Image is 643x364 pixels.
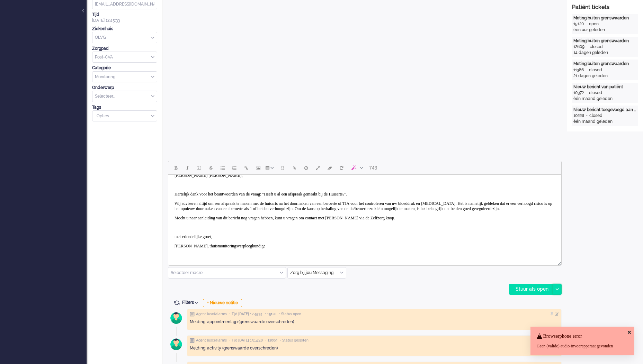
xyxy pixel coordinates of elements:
button: Clear formatting [324,162,336,174]
button: Insert/edit image [252,162,264,174]
div: 14 dagen geleden [573,50,636,56]
div: 10372 [573,90,584,96]
div: één maand geleden [573,96,636,102]
div: - [584,21,589,27]
h4: Browserphone error [537,334,628,339]
p: [PERSON_NAME], thuismonitoringsverpleegkundige [6,69,387,74]
div: 12609 [573,44,584,50]
div: closed [589,67,602,73]
p: Mocht u naar aanleiding van dit bericht nog vragen hebben, kunt u vragen om contact met [PERSON_N... [6,41,387,46]
div: Meting buiten grenswaarden [573,38,636,44]
span: Agent lusciialarms [196,338,227,343]
span: 743 [369,165,377,171]
div: 21 dagen geleden [573,73,636,79]
button: Reset content [336,162,347,174]
div: 11386 [573,67,584,73]
div: Meting buiten grenswaarden [573,15,636,21]
div: closed [589,90,602,96]
div: Nieuw bericht van patiënt [573,84,636,90]
span: • Tijd [DATE] 13:14:48 [229,338,263,343]
button: 743 [366,162,380,174]
div: Stuur als open [509,284,553,294]
div: Meting buiten grenswaarden [573,61,636,67]
span: • Status gesloten [280,338,309,343]
div: Ziekenhuis [92,26,157,32]
div: - [584,113,589,119]
button: Insert/edit link [240,162,252,174]
div: Nieuw bericht toegevoegd aan gesprek [573,107,636,113]
p: Wij adviseren altijd om een afspraak te maken met de huisarts na het doormaken van een beroerte o... [6,26,387,37]
button: Emoticons [277,162,288,174]
div: Melding: activity (grenswaarde overschreden) [190,345,559,351]
button: Numbered list [229,162,240,174]
div: open [589,21,599,27]
div: Geen (valide) audio-invoerapparaat gevonden [537,343,628,349]
img: avatar [168,309,185,327]
p: met vriendelijke groet, [6,60,387,65]
span: • 12609 [265,338,277,343]
iframe: Rich Text Area [168,175,561,259]
div: 10228 [573,113,584,119]
span: • Tijd [DATE] 12:45:34 [229,312,262,317]
div: Tijd [92,12,157,18]
span: • 15120 [265,312,276,317]
span: Filters [182,300,200,305]
img: avatar [168,336,185,353]
button: Underline [193,162,205,174]
span: Agent lusciialarms [196,312,227,317]
div: Categorie [92,65,157,71]
div: Onderwerp [92,85,157,91]
img: ic_note_grey.svg [190,312,195,317]
div: closed [590,44,603,50]
button: Add attachment [288,162,300,174]
button: Strikethrough [205,162,217,174]
div: + Nieuwe notitie [203,299,242,307]
div: één maand geleden [573,119,636,125]
div: één uur geleden [573,27,636,33]
div: 15120 [573,21,584,27]
button: Italic [181,162,193,174]
div: - [584,44,590,50]
div: Melding: appointment gp (grenswaarde overschreden) [190,319,559,325]
div: Resize [555,259,561,265]
button: Bullet list [217,162,229,174]
span: • Status open [279,312,301,317]
div: closed [589,113,602,119]
div: Tags [92,104,157,110]
div: - [584,67,589,73]
div: Patiënt tickets [572,3,638,11]
div: Zorgpad [92,46,157,52]
button: Delay message [300,162,312,174]
button: Table [264,162,277,174]
img: ic_note_grey.svg [190,338,195,343]
button: AI [347,162,366,174]
div: - [584,90,589,96]
button: Bold [170,162,181,174]
div: Select Tags [92,110,157,122]
button: Fullscreen [312,162,324,174]
div: [DATE] 12:45:33 [92,12,157,24]
p: Hartelijk dank voor het beantwoorden van de vraag: "Heeft u al een afspraak gemaakt bij de Huisar... [6,17,387,22]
